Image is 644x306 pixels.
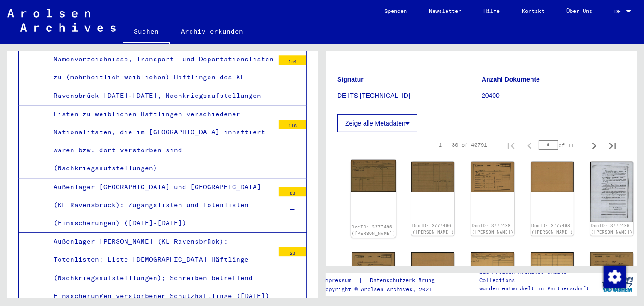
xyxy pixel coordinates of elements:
[531,252,574,282] img: 002.jpg
[539,141,585,150] div: of 11
[439,141,487,149] div: 1 – 30 of 40791
[363,276,446,285] a: Datenschutzerklärung
[590,252,633,283] img: 001.jpg
[603,136,622,154] button: Last page
[322,276,446,285] div: |
[170,20,255,42] a: Archiv erkunden
[480,284,598,301] p: wurden entwickelt in Partnerschaft mit
[279,55,306,65] div: 154
[279,120,306,129] div: 118
[471,162,514,192] img: 001.jpg
[604,266,626,288] img: Zustimmung ändern
[482,76,540,83] b: Anzahl Dokumente
[590,162,633,222] img: 001.jpg
[471,252,514,282] img: 001.jpg
[337,91,481,101] p: DE ITS [TECHNICAL_ID]
[601,273,635,296] img: yv_logo.png
[591,223,632,234] a: DocID: 3777499 ([PERSON_NAME])
[279,247,306,256] div: 23
[531,223,573,234] a: DocID: 3777498 ([PERSON_NAME])
[412,223,454,234] a: DocID: 3777496 ([PERSON_NAME])
[502,136,520,154] button: First page
[351,160,396,192] img: 001.jpg
[322,276,358,285] a: Impressum
[531,162,574,192] img: 002.jpg
[411,162,454,192] img: 002.jpg
[47,233,274,305] div: Außenlager [PERSON_NAME] (KL Ravensbrück): Totenlisten; Liste [DEMOGRAPHIC_DATA] Häftlinge (Nachk...
[585,136,603,154] button: Next page
[123,20,170,44] a: Suchen
[47,178,274,233] div: Außenlager [GEOGRAPHIC_DATA] und [GEOGRAPHIC_DATA] (KL Ravensbrück): Zugangslisten und Totenliste...
[614,8,625,15] span: DE
[480,268,598,284] p: Die Arolsen Archives Online-Collections
[472,223,513,234] a: DocID: 3777498 ([PERSON_NAME])
[337,114,417,132] button: Zeige alle Metadaten
[47,105,274,178] div: Listen zu weiblichen Häftlingen verschiedener Nationalitäten, die im [GEOGRAPHIC_DATA] inhaftiert...
[520,136,539,154] button: Previous page
[482,91,626,101] p: 20400
[352,224,395,236] a: DocID: 3777496 ([PERSON_NAME])
[47,50,274,105] div: Namenverzeichnisse, Transport- und Deportationslisten zu (mehrheitlich weiblichen) Häftlingen des...
[337,76,364,83] b: Signatur
[7,9,116,32] img: Arolsen_neg.svg
[279,187,306,196] div: 83
[322,285,446,294] p: Copyright © Arolsen Archives, 2021
[352,252,395,283] img: 001.jpg
[411,252,454,283] img: 002.jpg
[603,265,626,288] div: Zustimmung ändern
